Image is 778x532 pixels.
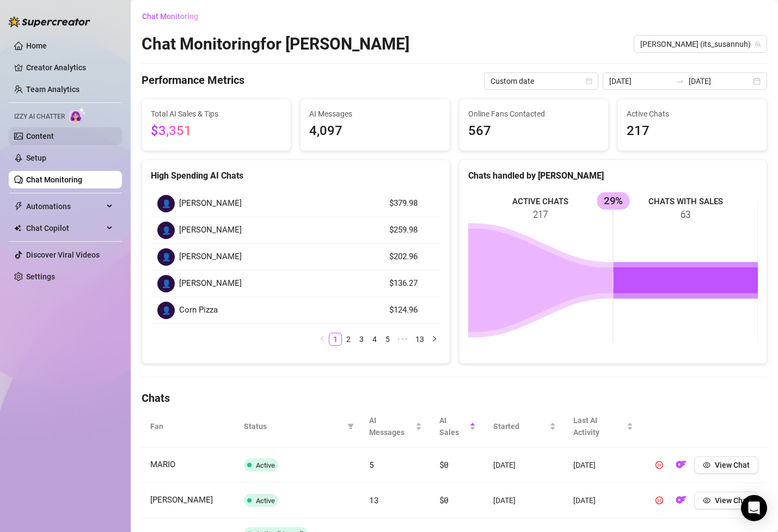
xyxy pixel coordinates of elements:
span: swap-right [676,77,684,85]
article: $202.96 [389,250,434,264]
li: 2 [342,333,355,346]
span: eye [703,461,710,469]
li: 5 [381,333,394,346]
h2: Chat Monitoring for [PERSON_NAME] [142,34,409,54]
td: [DATE] [485,483,565,518]
button: OF [672,492,690,509]
button: Chat Monitoring [142,8,207,25]
img: Chat Copilot [14,224,21,232]
span: pause-circle [656,497,663,504]
span: left [319,335,326,342]
a: Team Analytics [26,85,79,94]
img: OF [676,459,687,470]
span: View Chat [715,496,750,505]
h4: Performance Metrics [142,72,244,90]
span: Active [256,497,275,505]
span: Custom date [491,73,592,89]
a: 5 [382,333,394,345]
button: OF [672,456,690,474]
li: Previous Page [316,333,329,346]
span: AI Sales [439,414,468,438]
td: [DATE] [565,448,642,483]
span: Total AI Sales & Tips [151,108,282,120]
span: team [755,41,761,47]
span: [PERSON_NAME] [179,197,242,210]
td: [DATE] [565,483,642,518]
span: Corn Pizza [179,304,218,317]
button: View Chat [694,456,758,474]
span: eye [703,497,710,504]
th: Last AI Activity [565,406,642,448]
li: Next Page [428,333,441,346]
span: Chat Copilot [26,219,103,237]
div: 👤 [157,222,175,239]
span: 13 [369,494,378,505]
th: AI Messages [360,406,431,448]
li: Next 5 Pages [394,333,412,346]
span: [PERSON_NAME] [179,250,242,264]
span: [PERSON_NAME] [179,224,242,237]
div: 👤 [157,302,175,319]
div: Open Intercom Messenger [741,495,767,521]
a: OF [672,463,690,472]
span: View Chat [715,461,750,469]
span: pause-circle [656,461,663,469]
span: filter [347,423,354,430]
th: Fan [142,406,235,448]
span: Active Chats [627,108,758,120]
span: [PERSON_NAME] [150,495,213,505]
span: right [431,335,438,342]
a: Content [26,132,54,140]
span: thunderbolt [14,202,23,211]
a: 1 [329,333,341,345]
button: right [428,333,441,346]
span: calendar [586,78,592,84]
a: Creator Analytics [26,59,113,76]
article: $136.27 [389,277,434,290]
img: OF [676,494,687,505]
span: $0 [439,459,449,470]
span: Online Fans Contacted [468,108,599,120]
li: 3 [355,333,368,346]
span: Izzy AI Chatter [14,112,65,122]
h4: Chats [142,390,767,406]
span: MARIO [150,460,175,469]
th: Started [485,406,565,448]
a: Discover Viral Videos [26,250,100,259]
span: 217 [627,121,758,142]
div: 👤 [157,195,175,212]
span: 4,097 [309,121,440,142]
div: 👤 [157,248,175,266]
a: 13 [412,333,427,345]
li: 1 [329,333,342,346]
span: Automations [26,198,103,215]
article: $259.98 [389,224,434,237]
div: 👤 [157,275,175,292]
a: 4 [369,333,381,345]
span: Susanna (its_susannuh) [640,36,761,52]
span: AI Messages [309,108,440,120]
a: Home [26,41,47,50]
img: logo-BBDzfeDw.svg [9,16,90,27]
a: 3 [356,333,367,345]
span: AI Messages [369,414,413,438]
div: Chats handled by [PERSON_NAME] [468,169,758,182]
span: 567 [468,121,599,142]
img: AI Chatter [69,107,86,123]
span: Started [493,420,547,432]
span: Last AI Activity [573,414,624,438]
button: View Chat [694,492,758,509]
span: $0 [439,494,449,505]
input: End date [689,75,751,87]
span: ••• [394,333,412,346]
td: [DATE] [485,448,565,483]
input: Start date [609,75,671,87]
span: Status [244,420,343,432]
th: AI Sales [431,406,485,448]
a: Settings [26,272,55,281]
span: [PERSON_NAME] [179,277,242,290]
article: $379.98 [389,197,434,210]
span: to [676,77,684,85]
a: OF [672,498,690,507]
button: left [316,333,329,346]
